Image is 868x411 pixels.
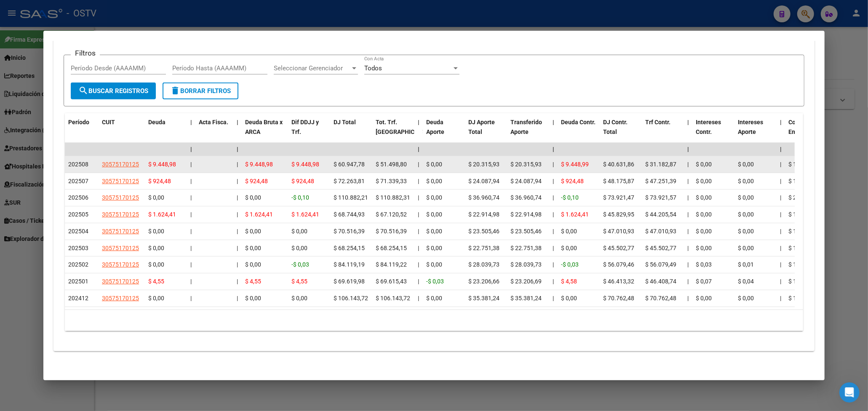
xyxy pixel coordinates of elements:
span: $ 0,00 [696,228,712,235]
span: $ 1.349.673,37 [788,228,828,235]
span: $ 22.914,98 [510,211,542,218]
span: | [418,119,419,125]
span: 30575170125 [102,178,139,184]
span: $ 106.143,72 [334,295,368,302]
span: $ 0,00 [561,228,577,235]
span: $ 9.448,98 [245,161,273,168]
span: | [553,228,554,235]
span: $ 48.175,87 [603,178,634,184]
datatable-header-cell: DJ Contr. Total [600,113,642,150]
span: $ 28.039,73 [468,261,499,268]
span: $ 45.502,77 [603,245,634,251]
span: $ 106.143,72 [376,295,410,302]
span: $ 0,00 [561,295,577,302]
span: 202507 [68,178,88,184]
span: | [190,261,192,268]
span: | [190,278,192,285]
datatable-header-cell: | [414,113,423,150]
span: 202505 [68,211,88,218]
span: | [553,119,554,125]
span: | [418,228,419,235]
span: | [190,194,192,201]
span: Todos [364,64,382,72]
span: $ 71.339,33 [376,178,407,184]
span: | [237,278,238,285]
span: $ 22.914,98 [468,211,499,218]
span: | [418,161,419,168]
span: $ 69.619,98 [334,278,365,285]
span: | [190,119,192,125]
span: $ 20.315,93 [510,161,542,168]
span: $ 1.198.393,40 [788,278,828,285]
span: $ 0,00 [426,194,442,201]
span: $ 0,00 [738,295,754,302]
span: Trf Contr. [645,119,670,125]
span: $ 68.744,93 [334,211,365,218]
span: $ 0,00 [696,211,712,218]
span: Intereses Contr. [696,119,721,135]
span: Deuda [148,119,166,125]
span: $ 84.119,22 [376,261,407,268]
datatable-header-cell: Período [65,113,99,150]
span: $ 0,00 [738,194,754,201]
span: $ 22.751,38 [510,245,542,251]
span: $ 0,00 [148,245,164,251]
span: $ 1.273.183,67 [788,245,828,251]
span: $ 110.882,21 [334,194,368,201]
span: $ 1.236.496,67 [788,261,828,268]
span: | [687,261,689,268]
span: $ 0,00 [738,245,754,251]
span: $ 0,00 [426,261,442,268]
datatable-header-cell: | [777,113,785,150]
span: | [780,295,781,302]
span: CUIT [102,119,115,125]
span: $ 0,00 [245,228,261,235]
span: Transferido Aporte [510,119,542,135]
span: DJ Contr. Total [603,119,628,135]
datatable-header-cell: Intereses Contr. [692,113,734,150]
span: $ 0,00 [738,161,754,168]
span: 202501 [68,278,88,285]
span: -$ 0,03 [561,261,579,268]
span: | [237,161,238,168]
span: Tot. Trf. [GEOGRAPHIC_DATA] [376,119,433,135]
span: $ 23.505,46 [510,228,542,235]
span: | [418,245,419,251]
span: Intereses Aporte [738,119,763,135]
span: $ 0,00 [291,245,307,251]
span: | [687,194,689,201]
span: $ 0,00 [696,178,712,184]
span: 202508 [68,161,88,168]
span: 30575170125 [102,245,139,251]
span: $ 24.087,94 [510,178,542,184]
span: $ 0,00 [426,228,442,235]
span: $ 9.448,99 [561,161,589,168]
span: $ 1.624,41 [245,211,273,218]
iframe: Intercom live chat [839,382,860,403]
span: | [237,119,238,125]
span: $ 0,00 [426,161,442,168]
span: | [553,161,554,168]
span: $ 72.263,81 [334,178,365,184]
datatable-header-cell: DJ Total [330,113,372,150]
span: | [190,245,192,251]
span: 30575170125 [102,295,139,302]
span: | [418,146,419,152]
datatable-header-cell: | [549,113,558,150]
datatable-header-cell: Transferido Aporte [507,113,549,150]
span: $ 51.498,80 [376,161,407,168]
span: | [190,211,192,218]
datatable-header-cell: Deuda [145,113,187,150]
datatable-header-cell: Dif DDJJ y Trf. [288,113,330,150]
span: | [418,295,419,302]
span: -$ 0,10 [291,194,309,201]
datatable-header-cell: CUIT [99,113,145,150]
span: 30575170125 [102,211,139,218]
datatable-header-cell: | [233,113,242,150]
span: | [553,178,554,184]
span: | [687,178,689,184]
span: $ 0,00 [696,245,712,251]
datatable-header-cell: Deuda Bruta x ARCA [242,113,288,150]
span: $ 67.120,52 [376,211,407,218]
span: Acta Fisca. [199,119,228,125]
